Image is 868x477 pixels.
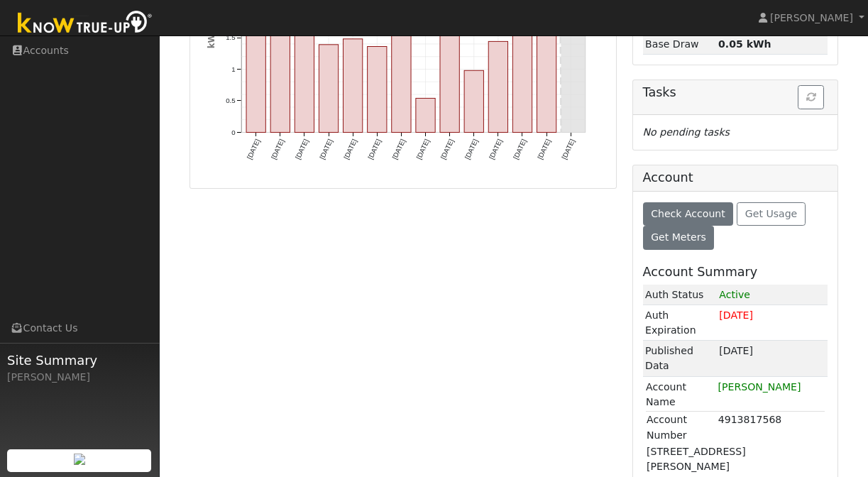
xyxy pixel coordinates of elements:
strong: 0.05 kWh [718,38,771,50]
text: [DATE] [536,138,552,160]
rect: onclick="" [343,39,362,133]
rect: onclick="" [488,41,507,132]
button: Get Usage [737,202,806,226]
td: Auth Expiration [643,305,717,341]
text: 0.5 [226,97,235,104]
i: No pending tasks [643,126,730,138]
h5: Tasks [643,85,828,100]
rect: onclick="" [246,34,265,133]
text: [DATE] [439,138,456,160]
rect: onclick="" [416,99,435,133]
text: [DATE] [245,138,261,160]
text: [DATE] [560,138,576,160]
rect: onclick="" [270,33,290,133]
h5: Account [643,170,693,185]
text: [DATE] [294,138,310,160]
text: kWh [206,28,216,49]
text: 1.5 [226,33,235,41]
span: Get Usage [745,208,797,219]
td: [STREET_ADDRESS][PERSON_NAME] [646,444,825,475]
div: [PERSON_NAME] [7,370,152,385]
button: Check Account [643,202,734,226]
button: Refresh [798,85,824,109]
rect: onclick="" [513,34,532,133]
text: [DATE] [390,138,407,160]
td: Auth Status [643,285,717,305]
text: [DATE] [342,138,358,160]
text: [DATE] [415,138,432,160]
text: [DATE] [270,138,286,160]
rect: onclick="" [464,70,483,132]
span: Check Account [651,208,725,219]
button: Get Meters [643,226,715,250]
td: [DATE] [717,305,828,341]
rect: onclick="" [368,47,387,133]
span: [PERSON_NAME] [770,12,853,23]
td: Account Name [645,379,717,410]
span: Get Meters [651,231,706,243]
text: [DATE] [318,138,334,160]
text: [DATE] [488,138,504,160]
text: 0 [231,128,235,136]
text: [DATE] [366,138,383,160]
rect: onclick="" [440,9,459,133]
td: [PERSON_NAME] [718,379,825,410]
span: [DATE] [719,345,753,356]
text: 1 [231,65,235,73]
td: Published Data [643,341,717,376]
rect: onclick="" [319,45,338,133]
td: Base Draw [643,34,716,55]
rect: onclick="" [295,35,314,132]
h5: Account Summary [643,265,828,280]
td: Account Number [646,412,718,444]
img: retrieve [74,454,85,465]
span: Site Summary [7,351,152,370]
text: [DATE] [512,138,528,160]
text: [DATE] [463,138,480,160]
td: 4913817568 [718,412,825,444]
td: 1 [717,285,828,305]
img: Know True-Up [11,8,160,40]
rect: onclick="" [392,20,411,132]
